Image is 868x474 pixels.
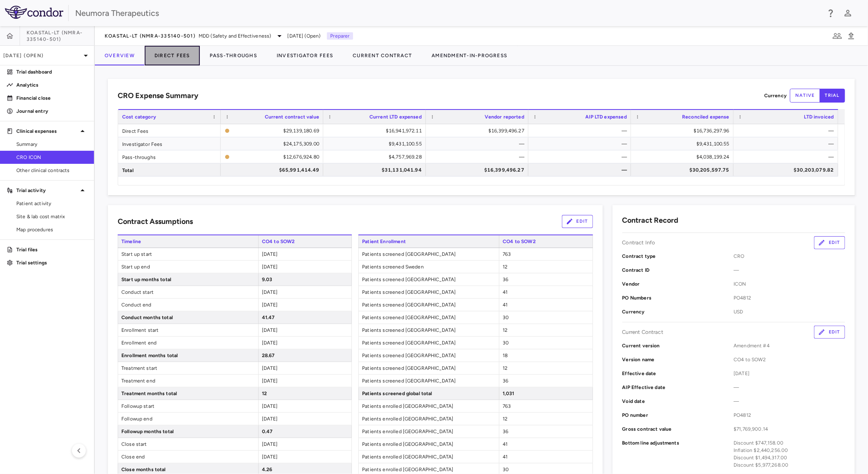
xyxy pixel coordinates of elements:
span: Patients screened [GEOGRAPHIC_DATA] [359,362,499,374]
span: [DATE] [262,302,278,308]
div: Discount $747,158.00 [734,439,845,447]
span: — [734,398,845,405]
span: Conduct start [118,286,258,298]
span: Patients screened [GEOGRAPHIC_DATA] [359,324,499,336]
div: — [536,163,627,177]
span: — [734,266,845,274]
p: [DATE] (Open) [3,52,81,59]
div: Total [118,163,221,176]
span: Patients enrolled [GEOGRAPHIC_DATA] [359,413,499,425]
div: $31,131,041.94 [331,163,422,177]
span: 41 [503,289,508,295]
p: Journal entry [16,107,87,115]
span: LTD invoiced [804,114,834,120]
span: Patients screened [GEOGRAPHIC_DATA] [359,337,499,349]
p: Trial dashboard [16,68,87,76]
div: — [741,137,834,150]
span: Close start [118,438,258,450]
p: Trial activity [16,187,78,194]
p: Vendor [622,280,734,288]
button: Amendment-In-Progress [422,46,517,65]
span: 36 [503,429,508,434]
span: Patients enrolled [GEOGRAPHIC_DATA] [359,451,499,463]
div: Inflation $2,440,256.00 [734,447,845,454]
button: Overview [95,46,145,65]
span: 41.47 [262,315,275,320]
div: — [741,150,834,163]
p: Clinical expenses [16,127,78,135]
button: trial [820,89,845,103]
span: Patients screened Sweden [359,261,499,273]
p: Trial files [16,246,87,253]
div: $30,203,079.82 [741,163,834,177]
span: [DATE] [262,416,278,422]
span: Cost category [122,114,156,120]
h6: Contract Record [622,215,679,226]
p: PO Numbers [622,294,734,302]
p: Gross contract value [622,425,734,433]
div: Discount $5,977,268.00 [734,461,845,469]
span: Site & lab cost matrix [16,213,87,220]
span: 763 [503,403,511,409]
span: [DATE] [262,264,278,270]
p: Contract ID [622,266,734,274]
span: MDD (Safety and Effectiveness) [199,32,271,40]
span: Treatment start [118,362,258,374]
span: 763 [503,251,511,257]
span: Start up end [118,261,258,273]
button: Edit [814,326,845,339]
span: Current contract value [265,114,319,120]
p: AIP Effective date [622,384,734,391]
p: Version name [622,356,734,363]
span: 30 [503,340,509,346]
div: — [741,124,834,137]
p: Void date [622,398,734,405]
span: [DATE] [262,289,278,295]
span: Patients screened [GEOGRAPHIC_DATA] [359,248,499,260]
span: CRO ICON [16,154,87,161]
span: Followup months total [118,425,258,438]
span: The contract record and uploaded budget values do not match. Please review the contract record an... [225,125,319,136]
span: [DATE] [262,441,278,447]
span: Other clinical contracts [16,167,87,174]
span: Reconciled expense [682,114,729,120]
div: Neumora Therapeutics [75,7,821,19]
span: 36 [503,277,508,282]
p: Current version [622,342,734,349]
span: 12 [503,416,508,422]
span: 12 [503,365,508,371]
span: 12 [503,264,508,270]
div: — [433,150,524,163]
span: Treatment months total [118,387,258,400]
span: Patients enrolled [GEOGRAPHIC_DATA] [359,438,499,450]
p: Bottom line adjustments [622,439,734,469]
span: Enrollment months total [118,349,258,362]
p: PO number [622,411,734,419]
span: Patients enrolled [GEOGRAPHIC_DATA] [359,425,499,438]
div: Discount $1,494,317.00 [734,454,845,461]
span: Enrollment end [118,337,258,349]
span: Patients screened [GEOGRAPHIC_DATA] [359,349,499,362]
div: $65,991,414.49 [228,163,319,177]
p: Currency [764,92,787,99]
button: Edit [814,236,845,249]
span: PO4812 [734,411,845,419]
p: Current Contract [622,329,663,336]
span: Enrollment start [118,324,258,336]
span: Close end [118,451,258,463]
span: Patients screened global total [359,387,499,400]
button: Pass-Throughs [200,46,267,65]
p: Contract type [622,253,734,260]
span: AIP LTD expensed [586,114,627,120]
span: Patients screened [GEOGRAPHIC_DATA] [359,311,499,324]
h6: Contract Assumptions [118,216,193,227]
div: — [433,137,524,150]
p: Analytics [16,81,87,89]
span: ICON [734,280,845,288]
span: Followup end [118,413,258,425]
span: Patients enrolled [GEOGRAPHIC_DATA] [359,400,499,412]
span: 12 [503,327,508,333]
span: Current LTD expensed [369,114,422,120]
span: 12 [262,391,267,396]
span: [DATE] [262,340,278,346]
